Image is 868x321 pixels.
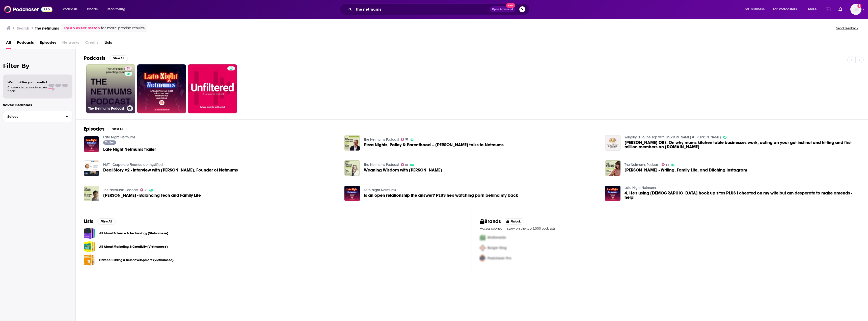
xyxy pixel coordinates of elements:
[108,126,127,132] button: View All
[85,38,98,49] span: Credits
[86,64,135,113] a: 51The Netmums Podcast
[835,26,860,30] button: Send feedback
[625,168,747,172] span: [PERSON_NAME] - Writing, Family Life, and Ditching Instagram
[3,62,72,69] h2: Filter By
[625,163,660,167] a: The Netmums Podcast
[836,5,844,14] a: Show notifications dropdown
[84,136,99,152] img: Late Night Netmums trailer
[84,228,95,239] a: All About Science & Technology (Vietnamese)
[84,218,116,225] a: ListsView All
[625,140,860,149] span: [PERSON_NAME] OBE: On why mums kitchen table businesses work, acting on your gut instinct and hit...
[103,168,238,172] a: Deal Story #2 - Interview with Siobhan Freegard, Founder of Netmums
[344,135,360,151] img: Pizza Nights, Policy & Parenthood – Sir Keir Starmer talks to Netmums
[99,244,168,250] a: All About Marketing & Creativity (Vietnamese)
[662,163,669,166] a: 51
[605,186,620,201] img: 4. He's using gay hook up sites PLUS I cheated on my wife but am desperate to make amends - help!
[17,26,29,31] h3: Search
[40,38,56,49] span: Episodes
[401,138,408,141] a: 51
[625,135,721,139] a: Winging It To The Top with Laura & Laura
[3,115,62,118] span: Select
[84,186,99,201] a: Dr. Rangan Chatterjee - Balancing Tech and Family Life
[364,168,442,172] a: Weaning Wisdom with Lucy Upton
[773,6,797,13] span: For Podcasters
[8,86,47,93] span: Choose a tab above to access filters.
[605,135,620,151] img: Siobhan Freegard OBE: On why mums kitchen table businesses work, acting on your gut instinct and ...
[101,25,145,31] span: for more precise results
[480,227,860,230] p: Access sponsor history on the top 5,000 podcasts.
[103,168,238,172] span: Deal Story #2 - Interview with [PERSON_NAME], Founder of Netmums
[145,189,147,191] span: 51
[605,160,620,176] a: Dawn O'Porter - Writing, Family Life, and Ditching Instagram
[63,6,77,13] span: Podcasts
[625,191,860,200] a: 4. He's using gay hook up sites PLUS I cheated on my wife but am desperate to make amends - help!
[490,6,515,12] button: Open AdvancedNew
[127,66,130,71] span: 51
[405,164,408,166] span: 51
[364,143,504,147] span: Pizza Nights, Policy & Parenthood – [PERSON_NAME] talks to Netmums
[364,163,399,167] a: The Netmums Podcast
[364,168,442,172] span: Weaning Wisdom with [PERSON_NAME]
[84,5,101,13] a: Charts
[84,160,99,176] img: Deal Story #2 - Interview with Siobhan Freegard, Founder of Netmums
[850,4,861,15] img: User Profile
[99,257,174,263] a: Career Building & Self-development (Vietnamese)
[487,246,507,250] span: Burger King
[804,5,823,13] button: open menu
[364,193,518,197] a: Is an open relationship the answer? PLUS he's watching porn behind my back
[478,232,487,243] img: First Pro Logo
[808,6,817,13] span: More
[625,168,747,172] a: Dawn O'Porter - Writing, Family Life, and Ditching Instagram
[84,254,95,266] span: Career Building & Self-development (Vietnamese)
[84,218,93,225] h2: Lists
[107,6,125,13] span: Monitoring
[345,4,534,15] div: Search podcasts, credits, & more...
[344,186,360,201] img: Is an open relationship the answer? PLUS he's watching porn behind my back
[87,6,98,13] span: Charts
[4,5,52,14] img: Podchaser - Follow, Share and Rate Podcasts
[625,140,860,149] a: Siobhan Freegard OBE: On why mums kitchen table businesses work, acting on your gut instinct and ...
[850,4,861,15] span: Logged in as BrunswickDigital
[104,5,132,13] button: open menu
[824,5,832,14] a: Show notifications dropdown
[364,188,396,192] a: Late Night Netmums
[17,38,34,49] a: Podcasts
[857,4,861,8] svg: Add a profile image
[503,218,524,225] button: Unlock
[364,137,399,142] a: The Netmums Podcast
[110,55,128,61] button: View All
[478,253,487,263] img: Third Pro Logo
[487,235,506,240] span: McDonalds
[344,160,360,176] img: Weaning Wisdom with Lucy Upton
[103,193,201,197] span: [PERSON_NAME] - Balancing Tech and Family Life
[405,138,408,141] span: 51
[84,55,105,61] h2: Podcasts
[84,126,104,132] h2: Episodes
[104,38,112,49] a: Lists
[84,241,95,252] a: All About Marketing & Creativity (Vietnamese)
[850,4,861,15] button: Show profile menu
[103,188,138,192] a: The Netmums Podcast
[125,66,132,70] a: 51
[105,141,114,144] span: Trailer
[364,143,504,147] a: Pizza Nights, Policy & Parenthood – Sir Keir Starmer talks to Netmums
[487,256,511,260] span: Podchaser Pro
[59,5,84,13] button: open menu
[625,186,657,190] a: Late Night Netmums
[103,147,156,152] a: Late Night Netmums trailer
[103,193,201,197] a: Dr. Rangan Chatterjee - Balancing Tech and Family Life
[745,6,765,13] span: For Business
[3,103,72,107] p: Saved Searches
